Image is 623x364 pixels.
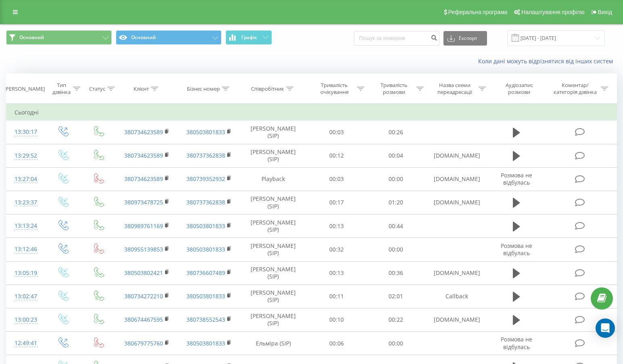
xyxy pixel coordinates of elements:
[186,128,225,136] a: 380503801833
[307,308,366,331] td: 00:10
[186,152,225,159] a: 380737362838
[124,198,163,206] a: 380973478725
[443,31,487,46] button: Експорт
[240,191,306,214] td: [PERSON_NAME] (SIP)
[240,144,306,167] td: [PERSON_NAME] (SIP)
[124,292,163,300] a: 380734272210
[426,261,488,285] td: [DOMAIN_NAME]
[240,261,306,285] td: [PERSON_NAME] (SIP)
[15,335,36,351] div: 12:49:41
[366,167,426,191] td: 00:00
[501,171,532,186] span: Розмова не відбулась
[19,34,44,41] span: Основний
[124,222,163,230] a: 380989761169
[366,285,426,308] td: 02:01
[366,121,426,144] td: 00:26
[366,238,426,261] td: 00:00
[478,57,617,65] a: Коли дані можуть відрізнятися вiд інших систем
[433,82,477,96] div: Назва схеми переадресації
[307,261,366,285] td: 00:13
[186,292,225,300] a: 380503801833
[186,222,225,230] a: 380503801833
[187,85,220,92] div: Бізнес номер
[226,30,272,45] button: Графік
[124,128,163,136] a: 380734623589
[307,238,366,261] td: 00:32
[501,335,532,350] span: Розмова не відбулась
[15,289,36,304] div: 13:02:47
[307,167,366,191] td: 00:03
[186,316,225,323] a: 380738552543
[4,85,45,92] div: [PERSON_NAME]
[307,214,366,238] td: 00:13
[495,82,543,96] div: Аудіозапис розмови
[15,312,36,328] div: 13:00:23
[448,9,508,15] span: Реферальна програма
[6,104,617,121] td: Сьогодні
[501,242,532,257] span: Розмова не відбулась
[186,245,225,253] a: 380503801833
[124,269,163,277] a: 380503802421
[240,167,306,191] td: Playback
[366,261,426,285] td: 00:36
[15,195,36,210] div: 13:23:37
[596,318,615,338] div: Open Intercom Messenger
[521,9,584,15] span: Налаштування профілю
[598,9,612,15] span: Вихід
[116,30,222,45] button: Основний
[426,308,488,331] td: [DOMAIN_NAME]
[240,214,306,238] td: [PERSON_NAME] (SIP)
[307,285,366,308] td: 00:11
[124,152,163,159] a: 380734623589
[307,121,366,144] td: 00:03
[241,35,257,40] span: Графік
[307,144,366,167] td: 00:12
[374,82,415,96] div: Тривалість розмови
[366,191,426,214] td: 01:20
[6,30,112,45] button: Основний
[240,121,306,144] td: [PERSON_NAME] (SIP)
[15,171,36,187] div: 13:27:04
[186,175,225,183] a: 380739352932
[426,191,488,214] td: [DOMAIN_NAME]
[426,285,488,308] td: Callback
[240,285,306,308] td: [PERSON_NAME] (SIP)
[89,85,105,92] div: Статус
[15,218,36,234] div: 13:13:24
[314,82,355,96] div: Тривалість очікування
[366,308,426,331] td: 00:22
[366,332,426,355] td: 00:00
[240,238,306,261] td: [PERSON_NAME] (SIP)
[354,31,439,46] input: Пошук за номером
[134,85,149,92] div: Клієнт
[52,82,71,96] div: Тип дзвінка
[186,339,225,347] a: 380503801833
[124,316,163,323] a: 380674467595
[15,241,36,257] div: 13:12:46
[15,265,36,281] div: 13:05:19
[186,269,225,277] a: 380736607489
[124,245,163,253] a: 380955139853
[552,82,599,96] div: Коментар/категорія дзвінка
[186,198,225,206] a: 380737362838
[251,85,284,92] div: Співробітник
[240,332,306,355] td: Ельміра (SIP)
[426,167,488,191] td: [DOMAIN_NAME]
[15,124,36,140] div: 13:30:17
[307,332,366,355] td: 00:06
[426,144,488,167] td: [DOMAIN_NAME]
[307,191,366,214] td: 00:17
[124,175,163,183] a: 380734623589
[366,214,426,238] td: 00:44
[124,339,163,347] a: 380679775760
[15,148,36,164] div: 13:29:52
[366,144,426,167] td: 00:04
[240,308,306,331] td: [PERSON_NAME] (SIP)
